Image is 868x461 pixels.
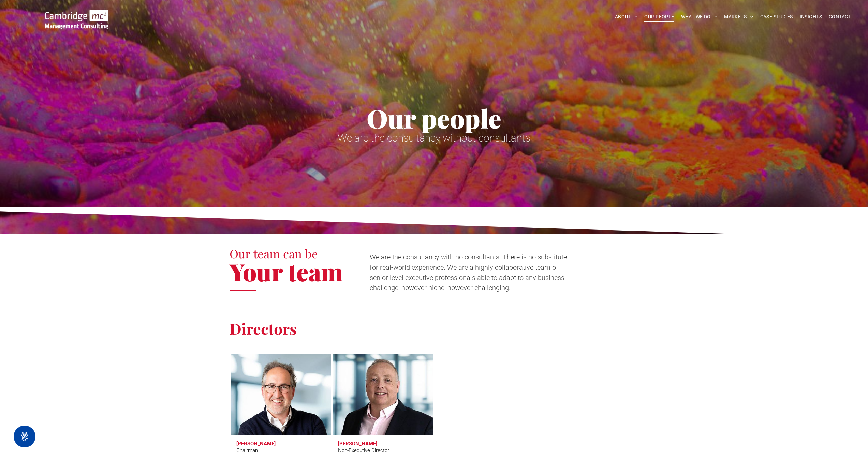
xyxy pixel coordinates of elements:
[338,132,530,144] span: We are the consultancy without consultants
[338,441,377,447] h3: [PERSON_NAME]
[45,11,108,18] a: Your Business Transformed | Cambridge Management Consulting
[612,12,641,22] a: ABOUT
[45,10,108,29] img: Go to Homepage
[757,12,796,22] a: CASE STUDIES
[796,12,825,22] a: INSIGHTS
[236,441,276,447] h3: [PERSON_NAME]
[333,354,433,435] a: Richard Brown | Non-Executive Director | Cambridge Management Consulting
[678,12,721,22] a: WHAT WE DO
[231,354,332,435] a: Tim Passingham | Chairman | Cambridge Management Consulting
[370,253,567,292] span: We are the consultancy with no consultants. There is no substitute for real-world experience. We ...
[367,101,501,135] span: Our people
[230,246,318,262] span: Our team can be
[230,255,343,287] span: Your team
[721,12,756,22] a: MARKETS
[825,12,854,22] a: CONTACT
[338,447,389,455] div: Non-Executive Director
[641,12,677,22] a: OUR PEOPLE
[236,447,258,455] div: Chairman
[230,318,297,339] span: Directors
